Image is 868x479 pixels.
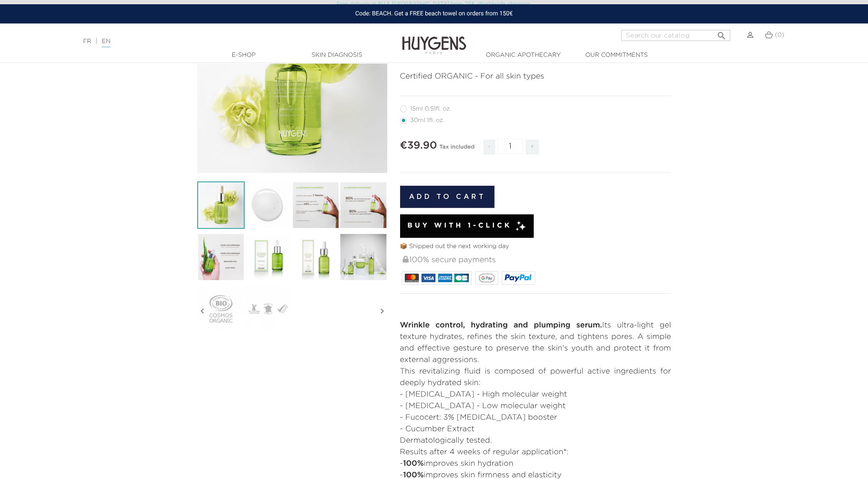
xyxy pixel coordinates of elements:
strong: 100% [403,471,424,479]
p: Dermatologically tested. [400,435,671,447]
button: Add to cart [400,186,495,208]
img: Huygens [402,23,466,55]
li: - Cucumber Extract [400,424,671,435]
p: Its ultra-light gel texture hydrates, refines the skin texture, and tightens pores. A simple and ... [400,320,671,366]
a: E-Shop [201,51,286,60]
img: AMEX [438,274,452,282]
li: - improves skin hydration [400,458,671,470]
p: This revitalizing fluid is composed of powerful active ingredients for deeply hydrated skin: [400,366,671,389]
div: Tax included [439,138,474,161]
li: - Fucocert: 3% [MEDICAL_DATA] booster [400,412,671,424]
img: 100% secure payments [403,256,409,263]
input: Quantity [497,139,523,154]
a: EN [102,38,110,47]
a: Organic Apothecary [481,51,566,60]
span: + [526,140,539,155]
i:  [716,28,727,38]
li: - [MEDICAL_DATA] - Low molecular weight [400,400,671,412]
p: Results after 4 weeks of regular application*: [400,447,671,458]
img: MASTERCARD [405,274,419,282]
div: 100% secure payments [402,251,671,269]
a: FR [83,38,91,44]
img: VISA [421,274,435,282]
iframe: Comment appliquer le Concentré Hyaluronique ? [197,337,387,444]
li: - [MEDICAL_DATA] - High molecular weight [400,389,671,400]
a: Skin Diagnosis [294,51,380,60]
label: 15ml 0.51fl. oz. [400,105,462,112]
img: google_pay [479,274,495,282]
button:  [714,27,729,39]
i:  [377,290,387,333]
a: Our commitments [574,51,659,60]
input: Search [621,30,730,41]
label: 30ml 1fl. oz. [400,117,455,124]
div: | [79,36,355,47]
i:  [197,290,208,333]
span: (0) [775,32,784,38]
img: CB_NATIONALE [454,274,468,282]
span: - [483,140,495,155]
p: 📦 Shipped out the next working day [400,242,671,251]
p: Certified ORGANIC - For all skin types [400,71,671,82]
strong: 100% [403,460,424,467]
span: €39.90 [400,140,437,151]
strong: Wrinkle control, hydrating and plumping serum. [400,321,602,329]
